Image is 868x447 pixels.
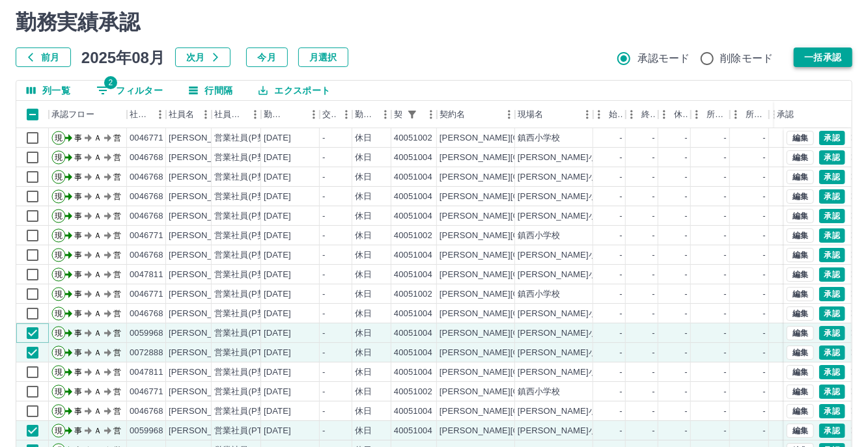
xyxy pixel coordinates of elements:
div: - [322,327,325,340]
button: メニュー [337,105,356,124]
div: 休日 [355,132,372,144]
text: Ａ [94,270,102,279]
div: 承認フロー [49,101,127,128]
text: 現 [55,290,63,299]
button: 一括承認 [794,47,852,67]
h5: 2025年08月 [81,47,165,67]
button: 承認 [819,267,845,282]
div: - [620,210,623,223]
button: フィルター表示 [86,81,173,100]
button: エクスポート [248,81,341,100]
div: 営業社員(P契約) [214,191,277,203]
div: - [322,210,325,223]
div: [PERSON_NAME][GEOGRAPHIC_DATA] [440,308,600,320]
div: [PERSON_NAME][GEOGRAPHIC_DATA] [440,191,600,203]
button: メニュー [245,105,265,124]
div: 社員区分 [214,101,245,128]
div: 終業 [626,101,658,128]
button: 編集 [787,306,814,321]
div: - [652,347,655,359]
button: メニュー [150,105,170,124]
div: 40051002 [394,230,432,242]
div: [PERSON_NAME] [169,191,240,203]
div: [DATE] [264,171,291,183]
div: [DATE] [264,132,291,144]
div: [DATE] [264,191,291,203]
div: 契約コード [391,101,437,128]
text: 営 [113,329,121,338]
button: 編集 [787,424,814,438]
div: [PERSON_NAME][GEOGRAPHIC_DATA] [440,269,600,281]
div: - [685,347,688,359]
text: 営 [113,172,121,182]
text: 現 [55,231,63,240]
div: - [763,210,766,223]
div: 始業 [593,101,626,128]
div: - [322,288,325,301]
button: 承認 [819,189,845,204]
div: 0046768 [130,171,163,183]
div: - [763,132,766,144]
div: - [620,132,623,144]
div: 営業社員(P契約) [214,152,277,164]
div: 0046768 [130,152,163,164]
button: メニュー [376,105,395,124]
div: 40051004 [394,152,432,164]
button: 次月 [175,47,231,67]
div: [DATE] [264,230,291,242]
div: 40051004 [394,249,432,262]
text: 営 [113,309,121,318]
div: 休日 [355,347,372,359]
button: 承認 [819,248,845,262]
div: 休日 [355,327,372,340]
button: 編集 [787,326,814,340]
div: - [763,288,766,301]
div: - [763,308,766,320]
div: 所定終業 [746,101,766,128]
div: 営業社員(P契約) [214,269,277,281]
text: 事 [74,133,82,142]
div: 休日 [355,288,372,301]
button: 編集 [787,267,814,282]
div: - [763,327,766,340]
div: 交通費 [322,101,337,128]
div: 40051002 [394,132,432,144]
text: 事 [74,290,82,299]
div: - [322,347,325,359]
div: - [685,288,688,301]
div: [DATE] [264,269,291,281]
div: 0046768 [130,249,163,262]
h2: 勤務実績承認 [16,10,852,34]
div: [PERSON_NAME] [169,210,240,223]
div: - [724,347,727,359]
div: [PERSON_NAME]小学校 [518,191,614,203]
div: [PERSON_NAME][GEOGRAPHIC_DATA] [440,230,600,242]
div: [PERSON_NAME][GEOGRAPHIC_DATA] [440,327,600,340]
div: - [322,269,325,281]
text: 現 [55,309,63,318]
div: [PERSON_NAME]小学校 [518,269,614,281]
div: 休日 [355,171,372,183]
div: [PERSON_NAME] [169,308,240,320]
text: Ａ [94,290,102,299]
div: [DATE] [264,347,291,359]
text: Ａ [94,309,102,318]
button: 編集 [787,385,814,399]
text: Ａ [94,192,102,201]
text: 事 [74,309,82,318]
div: 休日 [355,191,372,203]
div: [DATE] [264,152,291,164]
div: [DATE] [264,327,291,340]
div: - [685,308,688,320]
button: 承認 [819,287,845,301]
div: - [620,171,623,183]
div: 40051004 [394,210,432,223]
button: 承認 [819,385,845,399]
div: 社員名 [169,101,194,128]
div: [PERSON_NAME]小学校 [518,327,614,340]
div: 社員番号 [130,101,150,128]
div: - [724,308,727,320]
button: 承認 [819,365,845,379]
div: - [620,191,623,203]
div: 現場名 [515,101,593,128]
